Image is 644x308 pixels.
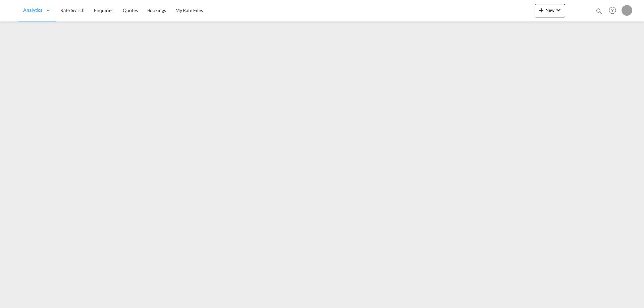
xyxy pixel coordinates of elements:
span: Bookings [147,7,166,13]
md-icon: icon-magnify [595,7,603,15]
span: Rate Search [60,7,85,13]
span: New [537,7,562,13]
span: Help [607,5,618,16]
md-icon: icon-chevron-down [554,6,562,14]
md-icon: icon-plus 400-fg [537,6,545,14]
button: icon-plus 400-fgNewicon-chevron-down [535,4,565,17]
span: Enquiries [94,7,113,13]
div: Help [607,5,622,17]
div: icon-magnify [595,7,603,17]
span: My Rate Files [175,7,203,13]
span: Analytics [23,7,42,13]
span: Quotes [123,7,138,13]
